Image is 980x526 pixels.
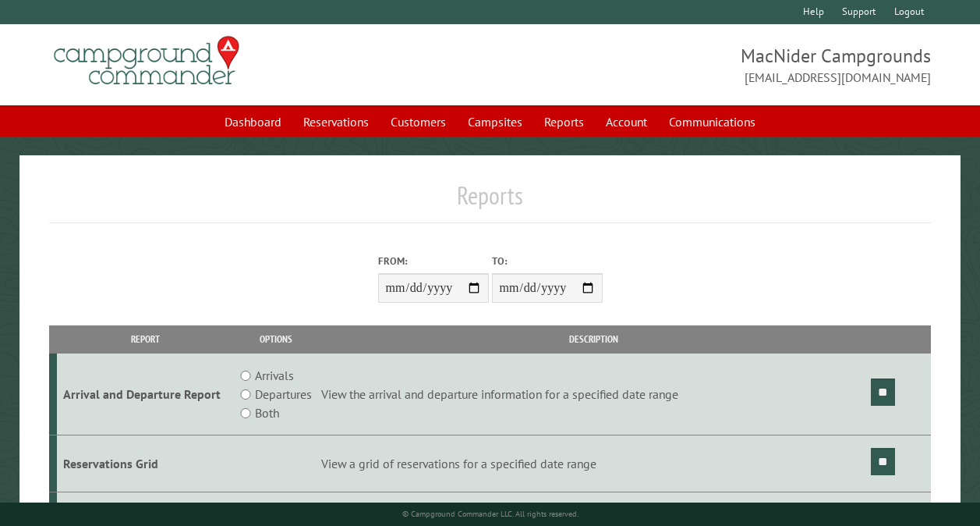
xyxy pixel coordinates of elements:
a: Customers [381,107,455,137]
th: Report [57,325,234,353]
a: Account [596,107,656,137]
img: Campground Commander [49,30,244,91]
h1: Reports [49,180,931,223]
th: Description [319,325,869,353]
a: Campsites [458,107,532,137]
a: Reservations [294,107,378,137]
a: Communications [660,107,765,137]
a: Reports [535,107,593,137]
a: Dashboard [215,107,291,137]
td: View a grid of reservations for a specified date range [319,435,869,492]
span: MacNider Campgrounds [EMAIL_ADDRESS][DOMAIN_NAME] [490,43,932,87]
label: To: [492,254,603,268]
td: Reservations Grid [57,435,234,492]
label: From: [378,254,489,268]
label: Both [255,403,279,422]
th: Options [233,325,319,353]
td: Arrival and Departure Report [57,354,234,435]
label: Arrivals [255,366,294,385]
label: Departures [255,385,312,403]
small: © Campground Commander LLC. All rights reserved. [402,509,578,519]
td: View the arrival and departure information for a specified date range [319,354,869,435]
